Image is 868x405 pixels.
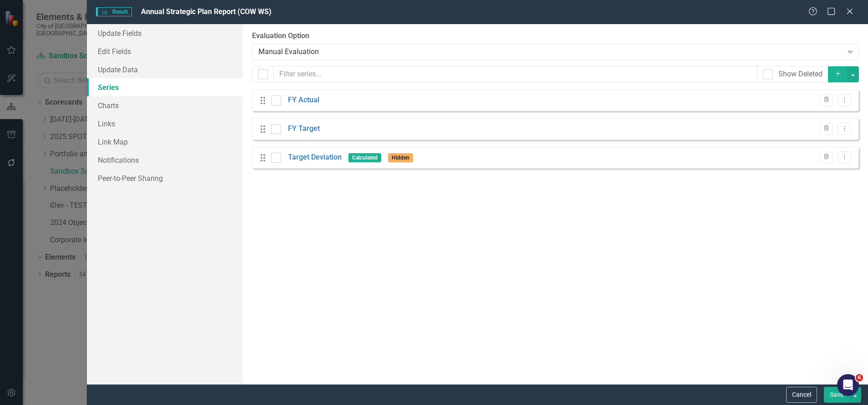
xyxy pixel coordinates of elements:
[348,153,381,162] span: Calculated
[87,115,243,133] a: Links
[288,124,320,134] a: FY Target
[837,374,859,396] iframe: Intercom live chat
[388,153,413,162] span: Hidden
[87,96,243,115] a: Charts
[288,152,342,163] a: Target Deviation
[141,7,272,16] span: Annual Strategic Plan Report (COW WS)
[786,387,817,403] button: Cancel
[252,31,859,41] label: Evaluation Option
[87,133,243,151] a: Link Map
[87,78,243,96] a: Series
[288,95,319,105] a: FY Actual
[87,42,243,60] a: Edit Fields
[96,7,132,16] span: Result
[87,169,243,187] a: Peer-to-Peer Sharing
[824,387,849,403] button: Save
[87,24,243,42] a: Update Fields
[87,60,243,79] a: Update Data
[856,374,863,381] span: 6
[273,66,757,83] input: Filter series...
[87,151,243,169] a: Notifications
[778,69,823,80] div: Show Deleted
[258,46,843,57] div: Manual Evaluation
